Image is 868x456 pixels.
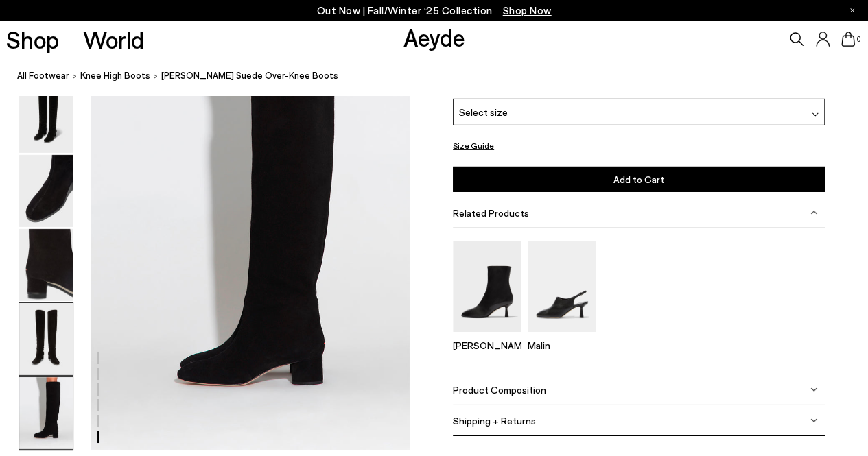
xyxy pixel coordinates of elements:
[453,322,521,351] a: Dorothy Soft Sock Boots [PERSON_NAME]
[855,36,862,43] span: 0
[17,58,868,95] nav: breadcrumb
[453,339,521,351] p: [PERSON_NAME]
[459,105,508,119] span: Select size
[19,81,73,153] img: Willa Suede Over-Knee Boots - Image 2
[19,303,73,375] img: Willa Suede Over-Knee Boots - Image 5
[453,415,536,427] span: Shipping + Returns
[810,417,817,424] img: svg%3E
[528,322,596,351] a: Malin Slingback Mules Malin
[453,207,529,219] span: Related Products
[503,4,552,16] span: Navigate to /collections/new-in
[453,137,494,154] button: Size Guide
[19,377,73,449] img: Willa Suede Over-Knee Boots - Image 6
[812,111,819,118] img: svg%3E
[317,2,552,19] p: Out Now | Fall/Winter ‘25 Collection
[6,27,59,51] a: Shop
[17,69,69,83] a: All Footwear
[80,69,150,83] a: knee high boots
[841,32,855,47] a: 0
[83,27,144,51] a: World
[528,339,596,351] p: Malin
[528,241,596,332] img: Malin Slingback Mules
[810,386,817,393] img: svg%3E
[161,69,338,83] span: [PERSON_NAME] Suede Over-Knee Boots
[810,209,817,216] img: svg%3E
[453,167,825,192] button: Add to Cart
[613,173,664,185] span: Add to Cart
[19,155,73,227] img: Willa Suede Over-Knee Boots - Image 3
[80,70,150,81] span: knee high boots
[453,384,546,396] span: Product Composition
[403,23,465,51] a: Aeyde
[19,229,73,301] img: Willa Suede Over-Knee Boots - Image 4
[453,241,521,332] img: Dorothy Soft Sock Boots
